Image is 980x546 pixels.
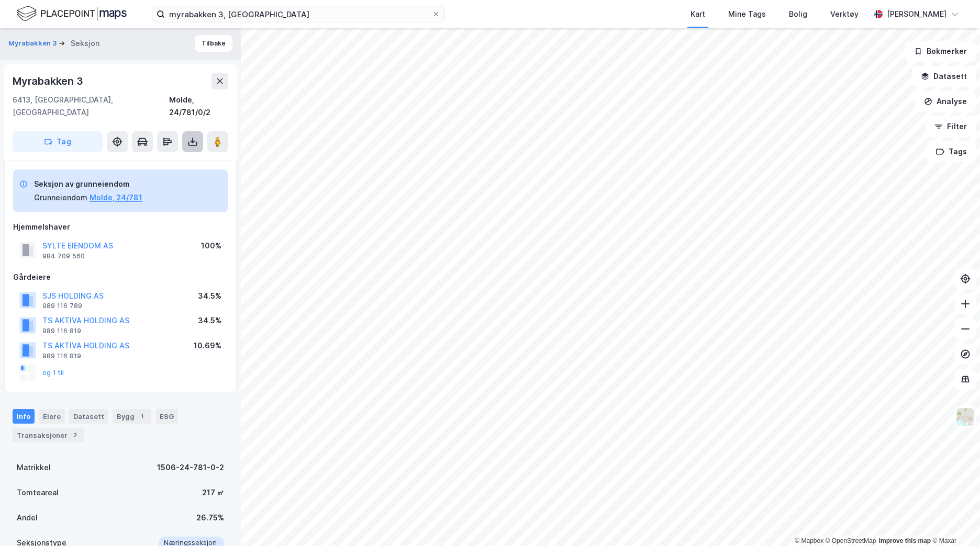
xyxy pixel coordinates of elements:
[13,131,103,152] button: Tag
[195,35,232,52] button: Tilbake
[17,461,51,474] div: Matrikkel
[955,407,975,427] img: Z
[17,5,127,23] img: logo.f888ab2527a4732fd821a326f86c7f29.svg
[157,461,224,474] div: 1506-24-781-0-2
[69,409,108,424] div: Datasett
[826,537,876,544] a: OpenStreetMap
[194,339,221,352] div: 10.69%
[691,8,705,20] div: Kart
[928,496,980,546] iframe: Chat Widget
[926,116,976,137] button: Filter
[165,6,432,22] input: Søk på adresse, matrikkel, gårdeiere, leietakere eller personer
[13,428,84,442] div: Transaksjoner
[42,302,82,310] div: 989 116 789
[928,496,980,546] div: Kontrollprogram for chat
[90,191,142,204] button: Molde, 24/781
[34,178,142,190] div: Seksjon av grunneiendom
[42,327,81,335] div: 989 116 819
[196,511,224,524] div: 26.75%
[912,66,976,87] button: Datasett
[155,409,178,424] div: ESG
[201,240,221,252] div: 100%
[17,486,59,499] div: Tomteareal
[113,409,151,424] div: Bygg
[137,411,147,422] div: 1
[8,38,59,49] button: Myrabakken 3
[70,430,80,440] div: 2
[198,314,221,327] div: 34.5%
[42,352,81,360] div: 989 116 819
[169,94,228,119] div: Molde, 24/781/0/2
[202,486,224,499] div: 217 ㎡
[728,8,766,20] div: Mine Tags
[927,141,976,162] button: Tags
[71,37,99,50] div: Seksjon
[17,511,38,524] div: Andel
[789,8,807,20] div: Bolig
[198,290,221,302] div: 34.5%
[13,94,169,119] div: 6413, [GEOGRAPHIC_DATA], [GEOGRAPHIC_DATA]
[34,191,87,204] div: Grunneiendom
[39,409,65,424] div: Eiere
[830,8,859,20] div: Verktøy
[13,73,85,89] div: Myrabakken 3
[13,409,35,424] div: Info
[13,271,228,283] div: Gårdeiere
[915,91,976,112] button: Analyse
[905,41,976,62] button: Bokmerker
[42,252,85,260] div: 984 709 560
[887,8,946,20] div: [PERSON_NAME]
[13,221,228,233] div: Hjemmelshaver
[879,537,931,544] a: Improve this map
[795,537,823,544] a: Mapbox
